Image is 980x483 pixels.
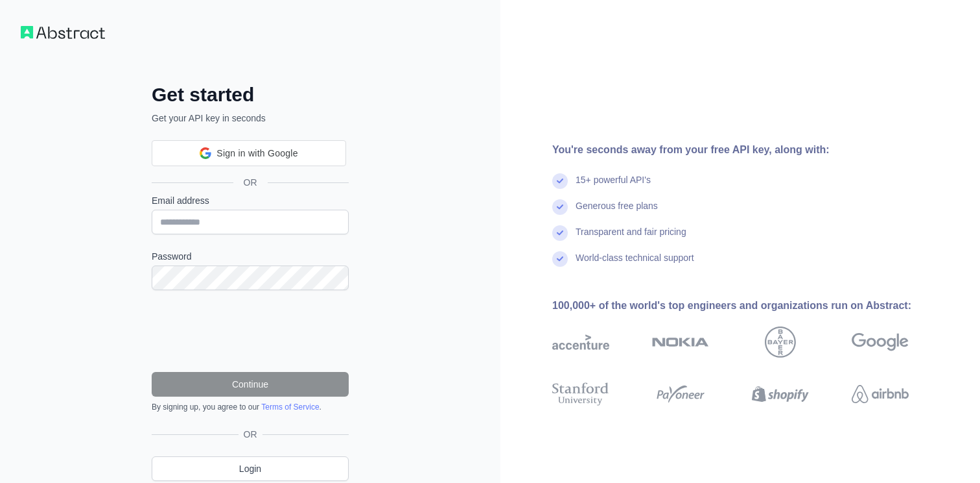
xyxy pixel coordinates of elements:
[261,402,319,412] a: Terms of Service
[552,380,609,408] img: stanford university
[852,380,909,408] img: airbnb
[576,251,694,277] div: World-class technical support
[552,142,950,158] div: You're seconds away from your free API key, along with:
[652,380,709,408] img: payoneer
[552,225,568,241] img: check mark
[765,327,796,358] img: bayer
[852,327,909,358] img: google
[652,327,709,358] img: nokia
[152,250,349,263] label: Password
[233,176,268,189] span: OR
[152,456,349,481] a: Login
[576,225,686,251] div: Transparent and fair pricing
[152,402,349,412] div: By signing up, you agree to our .
[152,194,349,207] label: Email address
[152,140,346,166] div: Sign in with Google
[21,26,105,39] img: Workflow
[752,380,809,408] img: shopify
[152,372,349,397] button: Continue
[239,428,262,441] span: OR
[552,298,950,314] div: 100,000+ of the world's top engineers and organizations run on Abstract:
[216,147,297,160] span: Sign in with Google
[576,199,658,225] div: Generous free plans
[152,112,349,125] p: Get your API key in seconds
[552,199,568,215] img: check mark
[552,327,609,358] img: accenture
[152,306,349,356] iframe: reCAPTCHA
[576,173,651,199] div: 15+ powerful API's
[152,83,349,106] h2: Get started
[552,251,568,267] img: check mark
[552,173,568,189] img: check mark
